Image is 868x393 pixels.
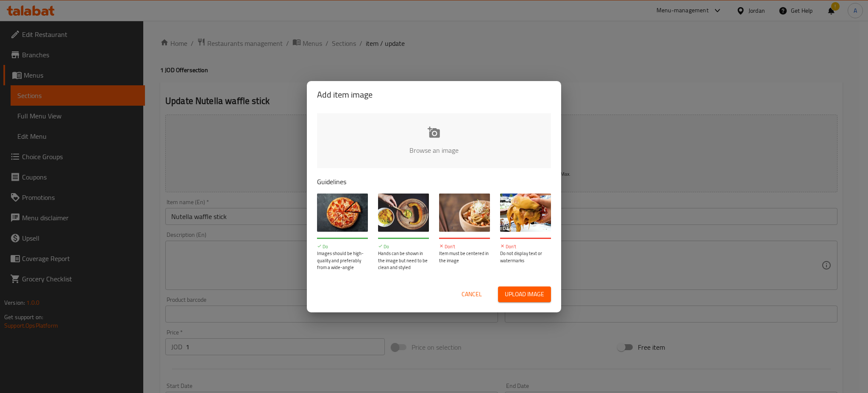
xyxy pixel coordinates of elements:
p: Hands can be shown in the image but need to be clean and styled [378,250,429,271]
p: Item must be centered in the image [439,250,490,264]
h2: Add item image [317,88,551,101]
button: Cancel [458,286,485,302]
img: guide-img-1@3x.jpg [317,194,368,232]
span: Upload image [505,289,544,300]
p: Do [378,243,429,250]
p: Guidelines [317,177,551,187]
p: Images should be high-quality and preferably from a wide-angle [317,250,368,271]
p: Don't [500,243,551,250]
p: Do not display text or watermarks [500,250,551,264]
img: guide-img-4@3x.jpg [500,194,551,232]
button: Upload image [498,286,551,302]
img: guide-img-2@3x.jpg [378,194,429,232]
p: Do [317,243,368,250]
img: guide-img-3@3x.jpg [439,194,490,232]
span: Cancel [462,289,482,300]
p: Don't [439,243,490,250]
